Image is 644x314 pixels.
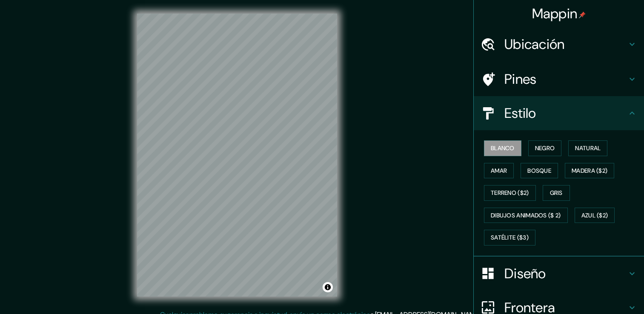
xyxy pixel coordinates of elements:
[581,210,608,221] font: Azul ($2)
[504,36,627,53] h4: Ubicación
[491,210,561,221] font: Dibujos animados ($ 2)
[484,208,568,223] button: Dibujos animados ($ 2)
[568,140,607,156] button: Natural
[550,188,563,198] font: Gris
[579,11,586,18] img: pin-icon.png
[568,281,635,305] iframe: Help widget launcher
[484,163,514,179] button: Amar
[527,166,551,176] font: Bosque
[491,232,529,243] font: Satélite ($3)
[474,96,644,130] div: Estilo
[532,5,578,23] font: Mappin
[491,143,515,154] font: Blanco
[528,140,562,156] button: Negro
[323,282,333,292] button: Alternar atribución
[474,27,644,61] div: Ubicación
[491,166,507,176] font: Amar
[575,143,601,154] font: Natural
[474,62,644,96] div: Pines
[504,105,627,122] h4: Estilo
[575,208,615,223] button: Azul ($2)
[484,185,536,201] button: Terreno ($2)
[504,71,627,88] h4: Pines
[474,257,644,291] div: Diseño
[504,265,627,282] h4: Diseño
[137,14,337,297] canvas: Mapa
[521,163,558,179] button: Bosque
[565,163,614,179] button: Madera ($2)
[535,143,555,154] font: Negro
[543,185,570,201] button: Gris
[484,140,521,156] button: Blanco
[572,166,607,176] font: Madera ($2)
[484,230,535,245] button: Satélite ($3)
[491,188,529,198] font: Terreno ($2)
